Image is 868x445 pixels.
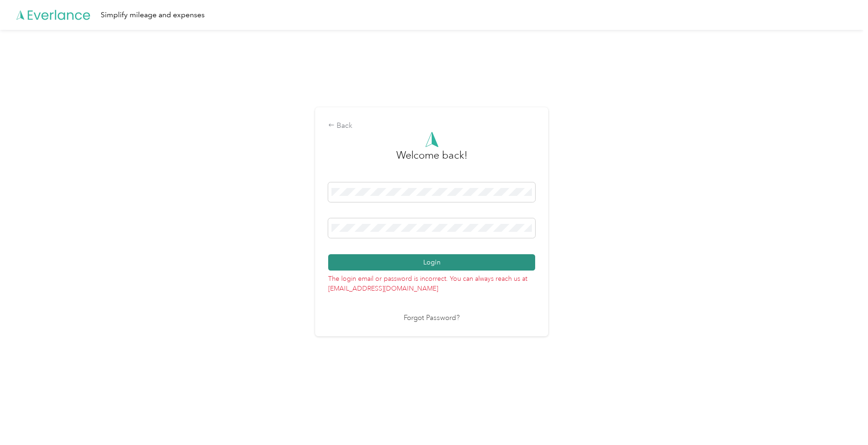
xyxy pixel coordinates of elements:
[328,120,535,132] div: Back
[404,313,460,324] a: Forgot Password?
[328,271,535,293] p: The login email or password is incorrect. You can always reach us at [EMAIL_ADDRESS][DOMAIN_NAME]
[396,147,468,173] h3: greeting
[101,9,205,21] div: Simplify mileage and expenses
[328,254,535,271] button: Login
